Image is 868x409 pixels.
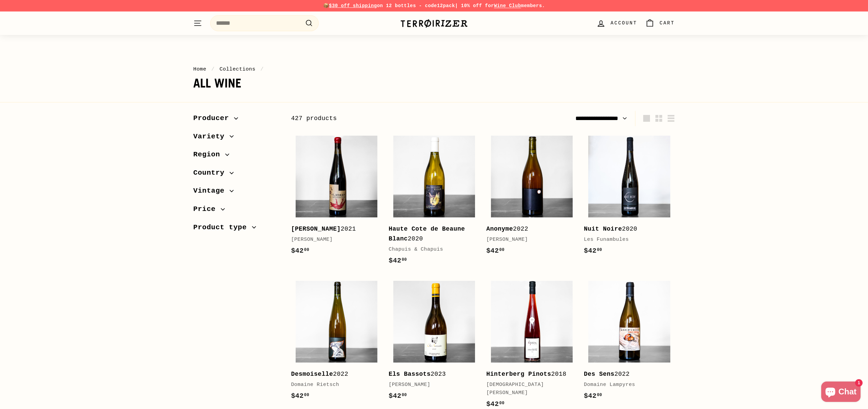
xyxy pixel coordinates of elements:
span: Region [193,149,225,160]
div: Chapuis & Chapuis [389,246,473,254]
div: [PERSON_NAME] [486,236,570,244]
a: [PERSON_NAME]2021[PERSON_NAME] [291,131,382,263]
a: Haute Cote de Beaune Blanc2020Chapuis & Chapuis [389,131,479,273]
b: [PERSON_NAME] [291,226,340,232]
span: $42 [486,247,505,255]
button: Producer [193,111,280,129]
b: Hinterberg Pinots [486,371,551,377]
span: Producer [193,113,234,124]
div: [PERSON_NAME] [291,236,375,244]
span: $42 [486,400,505,408]
sup: 00 [304,248,309,252]
span: Price [193,203,221,215]
button: Variety [193,129,280,148]
span: Variety [193,131,230,142]
div: 427 products [291,114,483,123]
a: Des Sens2022Domaine Lampyres [584,276,675,408]
a: Wine Club [494,3,521,8]
sup: 00 [597,393,602,397]
span: Country [193,167,230,179]
span: $42 [291,392,309,400]
span: / [259,66,265,72]
span: $42 [389,392,407,400]
h1: All wine [193,77,675,90]
div: 2022 [291,369,375,379]
button: Region [193,147,280,165]
b: Nuit Noire [584,226,622,232]
div: 2018 [486,369,570,379]
a: Desmoiselle2022Domaine Rietsch [291,276,382,408]
button: Price [193,202,280,220]
strong: 12pack [437,3,455,8]
span: Cart [659,19,675,27]
div: 2022 [584,369,668,379]
div: Domaine Rietsch [291,381,375,389]
a: Home [193,66,206,72]
b: Des Sens [584,371,614,377]
sup: 00 [499,401,505,406]
sup: 00 [597,248,602,252]
button: Vintage [193,183,280,202]
a: Collections [219,66,255,72]
sup: 00 [402,257,407,262]
div: 2020 [584,224,668,234]
div: 2020 [389,224,473,244]
span: $42 [389,257,407,265]
button: Product type [193,220,280,238]
div: 2021 [291,224,375,234]
div: [DEMOGRAPHIC_DATA][PERSON_NAME] [486,381,570,397]
a: Nuit Noire2020Les Funambules [584,131,675,263]
div: Domaine Lampyres [584,381,668,389]
div: [PERSON_NAME] [389,381,473,389]
a: Account [592,13,641,33]
sup: 00 [402,393,407,397]
b: Haute Cote de Beaune Blanc [389,226,465,242]
span: $42 [584,247,602,255]
nav: breadcrumbs [193,65,675,73]
span: Vintage [193,185,230,197]
sup: 00 [499,248,505,252]
div: 2023 [389,369,473,379]
a: Els Bassots2023[PERSON_NAME] [389,276,479,408]
span: / [210,66,216,72]
span: $30 off shipping [329,3,377,8]
p: 📦 on 12 bottles - code | 10% off for members. [193,2,675,9]
b: Anonyme [486,226,513,232]
button: Country [193,165,280,184]
div: 2022 [486,224,570,234]
sup: 00 [304,393,309,397]
span: $42 [291,247,309,255]
a: Cart [641,13,679,33]
a: Anonyme2022[PERSON_NAME] [486,131,577,263]
span: Product type [193,222,252,233]
b: Els Bassots [389,371,431,377]
inbox-online-store-chat: Shopify online store chat [819,382,863,404]
div: Les Funambules [584,236,668,244]
span: Account [611,19,637,27]
span: $42 [584,392,602,400]
b: Desmoiselle [291,371,333,377]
